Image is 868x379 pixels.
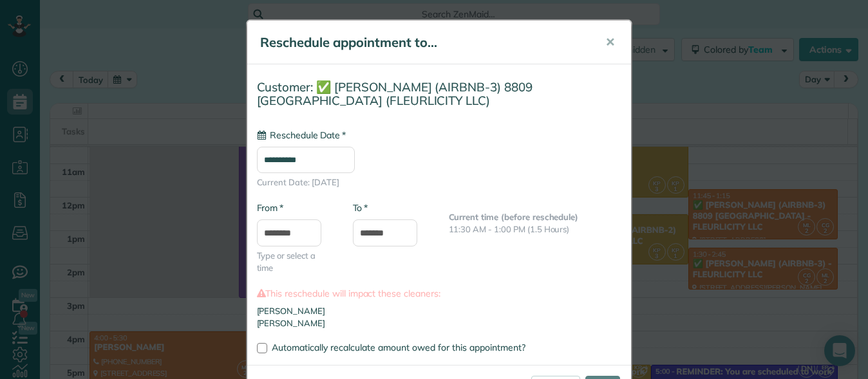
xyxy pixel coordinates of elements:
[257,287,621,300] label: This reschedule will impact these cleaners:
[257,176,621,189] span: Current Date: [DATE]
[257,201,283,214] label: From
[257,80,621,107] h4: Customer: ✅ [PERSON_NAME] (AIRBNB-3) 8809 [GEOGRAPHIC_DATA] (FLEURLICITY LLC)
[353,201,368,214] label: To
[257,250,334,274] span: Type or select a time
[605,35,615,50] span: ✕
[449,223,621,236] p: 11:30 AM - 1:00 PM (1.5 Hours)
[260,33,587,51] h5: Reschedule appointment to...
[257,317,621,329] li: [PERSON_NAME]
[257,305,621,317] li: [PERSON_NAME]
[257,129,346,142] label: Reschedule Date
[272,342,525,353] span: Automatically recalculate amount owed for this appointment?
[449,212,579,222] b: Current time (before reschedule)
